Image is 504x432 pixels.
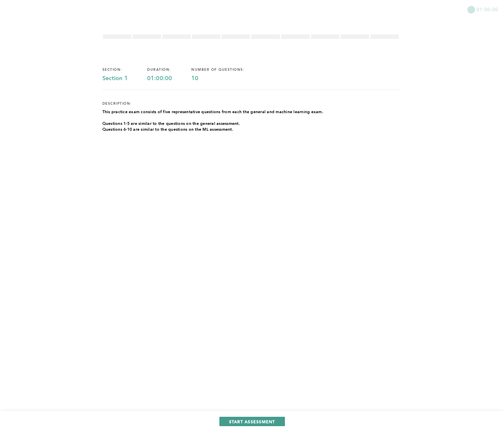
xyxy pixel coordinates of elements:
[102,127,323,132] p: Questions 6-10 are similar to the questions on the ML assessment.
[229,419,275,424] span: START ASSESSMENT
[191,68,264,72] div: number of questions:
[191,75,264,82] div: 10
[477,6,498,13] span: 01:00:00
[147,75,191,82] div: 01:00:00
[102,101,132,106] div: description:
[102,109,323,115] p: This practice exam consists of five representative questions from each the general and machine le...
[102,121,323,127] p: Questions 1-5 are similar to the questions on the general assessment.
[102,68,147,72] div: section:
[219,417,285,426] button: START ASSESSMENT
[102,75,147,82] div: Section 1
[147,68,191,72] div: duration:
